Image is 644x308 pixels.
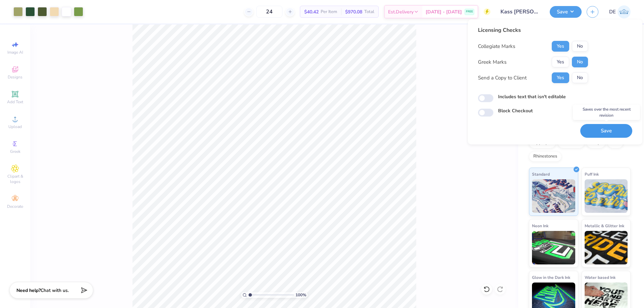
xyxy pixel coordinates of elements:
span: $40.42 [304,8,319,15]
img: Standard [532,179,575,213]
input: Untitled Design [495,5,545,18]
span: Metallic & Glitter Ink [585,222,624,229]
button: No [572,57,588,67]
div: Rhinestones [529,151,561,162]
span: Glow in the Dark Ink [532,274,570,281]
span: 100 % [296,292,306,298]
span: Neon Ink [532,222,548,229]
span: [DATE] - [DATE] [426,8,462,15]
button: Yes [552,41,569,52]
span: Puff Ink [585,171,599,178]
span: Decorate [7,204,23,209]
label: Block Checkout [498,107,533,114]
span: Total [364,8,374,15]
button: Save [580,124,632,138]
div: Licensing Checks [478,26,588,34]
span: Clipart & logos [3,174,27,184]
span: Est. Delivery [388,8,414,15]
span: DE [609,8,616,16]
button: Yes [552,57,569,67]
span: Upload [8,124,22,129]
span: $970.08 [345,8,362,15]
img: Djian Evardoni [618,5,631,18]
div: Saves over the most recent revision [573,105,640,120]
strong: Need help? [16,287,41,294]
label: Includes text that isn't editable [498,93,566,100]
button: No [572,41,588,52]
img: Metallic & Glitter Ink [585,231,628,264]
div: Greek Marks [478,58,506,66]
span: Chat with us. [41,287,69,294]
button: Yes [552,72,569,83]
span: Standard [532,171,550,178]
input: – – [256,6,282,18]
span: Add Text [7,99,23,105]
span: Per Item [321,8,337,15]
img: Puff Ink [585,179,628,213]
a: DE [609,5,631,18]
span: Greek [10,149,20,154]
span: Designs [8,74,22,80]
span: FREE [466,9,473,14]
div: Send a Copy to Client [478,74,527,82]
span: Image AI [7,50,23,55]
span: Water based Ink [585,274,615,281]
div: Collegiate Marks [478,43,515,50]
button: Save [550,6,582,18]
img: Neon Ink [532,231,575,264]
button: No [572,72,588,83]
